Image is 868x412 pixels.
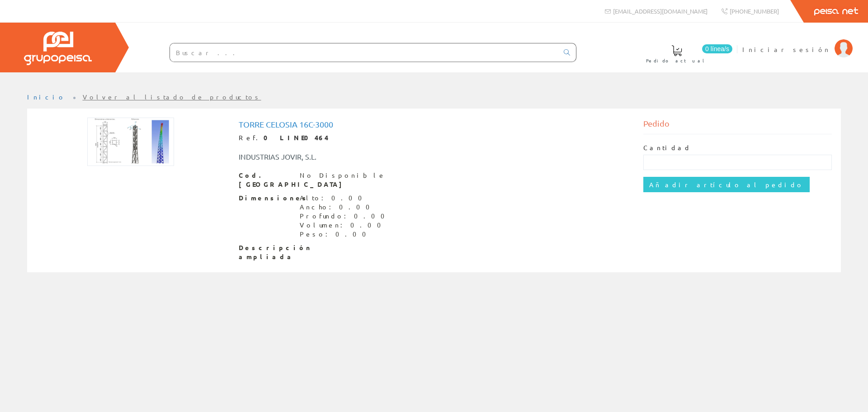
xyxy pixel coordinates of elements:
[239,133,630,142] div: Ref.
[702,44,732,53] span: 0 línea/s
[742,38,853,46] a: Iniciar sesión
[27,93,66,101] a: Inicio
[87,118,174,166] img: Foto artículo Torre Celosia 16c-3000 (192x106.66666666667)
[239,171,293,189] span: Cod. [GEOGRAPHIC_DATA]
[742,45,830,54] span: Iniciar sesión
[300,194,390,203] div: Alto: 0.00
[300,171,386,180] div: No Disponible
[643,143,691,152] label: Cantidad
[264,133,329,142] strong: 0 LINE0464
[613,7,708,15] span: [EMAIL_ADDRESS][DOMAIN_NAME]
[646,56,708,65] span: Pedido actual
[170,43,558,62] input: Buscar ...
[239,243,293,261] span: Descripción ampliada
[300,203,390,212] div: Ancho: 0.00
[643,177,810,192] input: Añadir artículo al pedido
[300,212,390,221] div: Profundo: 0.00
[239,194,293,203] span: Dimensiones
[83,93,261,101] a: Volver al listado de productos
[239,120,630,129] h1: Torre Celosia 16c-3000
[643,118,832,134] div: Pedido
[24,32,92,65] img: Grupo Peisa
[232,152,468,162] div: INDUSTRIAS JOVIR, S.L.
[300,221,390,230] div: Volumen: 0.00
[300,230,390,239] div: Peso: 0.00
[730,7,779,15] span: [PHONE_NUMBER]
